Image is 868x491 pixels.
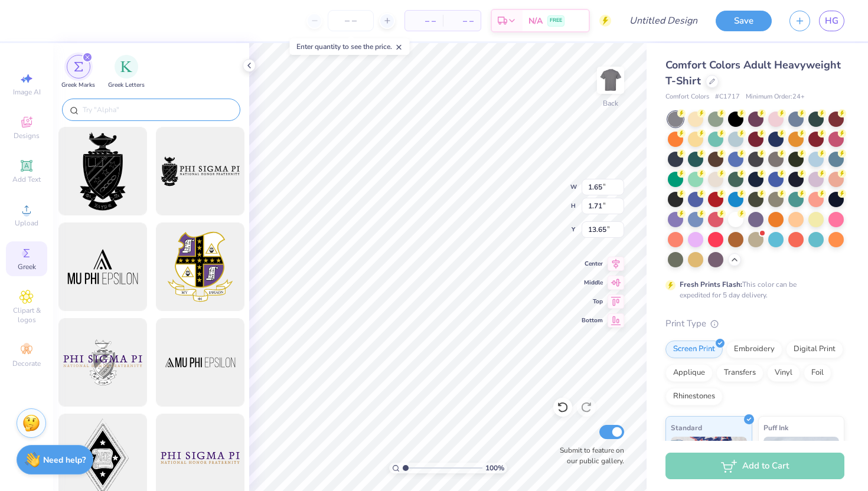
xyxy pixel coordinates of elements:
span: Top [582,297,603,306]
span: Decorate [12,359,41,368]
span: Greek Letters [108,81,145,90]
span: Minimum Order: 24 + [746,92,805,102]
span: 100 % [485,463,504,473]
span: Bottom [582,316,603,325]
div: filter for Greek Marks [61,55,95,90]
span: Middle [582,279,603,287]
span: Comfort Colors [665,92,709,102]
span: Greek Marks [61,81,95,90]
button: filter button [61,55,95,90]
span: Puff Ink [763,421,788,434]
input: – – [328,10,374,31]
div: Screen Print [665,341,723,358]
input: Untitled Design [620,9,707,32]
strong: Fresh Prints Flash: [680,280,742,289]
span: – – [412,15,436,27]
div: Embroidery [726,341,782,358]
div: Transfers [716,364,763,382]
span: Greek [18,262,36,271]
img: Greek Marks Image [74,62,83,71]
img: Back [599,68,622,92]
span: Designs [14,131,40,140]
div: Enter quantity to see the price. [290,38,410,55]
div: Vinyl [767,364,800,382]
div: Back [603,98,618,109]
span: – – [450,15,474,27]
div: Rhinestones [665,388,723,405]
strong: Need help? [43,454,86,466]
span: Image AI [13,87,41,97]
span: Comfort Colors Adult Heavyweight T-Shirt [665,58,841,88]
a: HG [819,11,844,31]
button: Save [716,11,772,31]
span: Add Text [12,175,41,184]
label: Submit to feature on our public gallery. [553,445,624,466]
button: filter button [108,55,145,90]
div: Digital Print [786,341,843,358]
span: Clipart & logos [6,306,47,325]
span: Upload [15,218,38,228]
span: HG [825,14,838,28]
div: Print Type [665,317,844,330]
span: # C1717 [715,92,740,102]
span: Standard [671,421,702,434]
div: filter for Greek Letters [108,55,145,90]
span: FREE [550,17,562,25]
div: Applique [665,364,713,382]
span: Center [582,260,603,268]
div: This color can be expedited for 5 day delivery. [680,279,825,300]
input: Try "Alpha" [81,104,233,116]
div: Foil [804,364,831,382]
span: N/A [528,15,543,27]
img: Greek Letters Image [120,61,132,73]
